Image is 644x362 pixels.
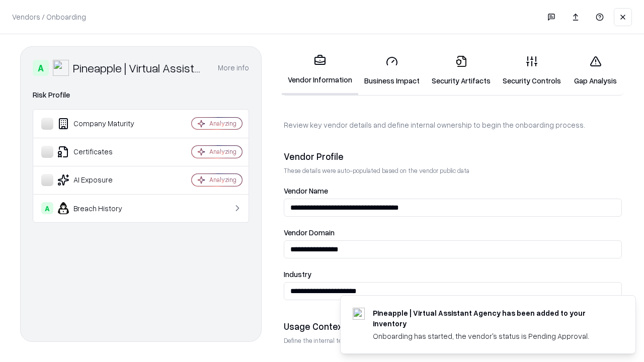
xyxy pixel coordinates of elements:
label: Vendor Name [284,187,622,195]
button: More info [218,59,249,77]
div: AI Exposure [41,174,162,186]
div: Company Maturity [41,118,162,130]
div: Certificates [41,146,162,158]
p: Review key vendor details and define internal ownership to begin the onboarding process. [284,120,622,130]
a: Vendor Information [282,46,358,95]
a: Business Impact [358,47,426,94]
a: Security Controls [497,47,567,94]
div: Risk Profile [33,89,249,101]
img: Pineapple | Virtual Assistant Agency [53,60,69,76]
div: Analyzing [209,119,236,128]
div: Pineapple | Virtual Assistant Agency [73,60,206,76]
div: Usage Context [284,320,622,332]
img: trypineapple.com [353,308,365,320]
a: Gap Analysis [567,47,624,94]
p: These details were auto-populated based on the vendor public data [284,166,622,175]
div: Analyzing [209,147,236,156]
label: Vendor Domain [284,229,622,236]
div: Breach History [41,202,162,214]
div: A [33,60,49,76]
div: Vendor Profile [284,150,622,162]
label: Industry [284,270,622,278]
div: Pineapple | Virtual Assistant Agency has been added to your inventory [373,308,611,329]
div: Onboarding has started, the vendor's status is Pending Approval. [373,331,611,341]
div: Analyzing [209,175,236,184]
p: Define the internal team and reason for using this vendor. This helps assess business relevance a... [284,336,622,345]
div: A [41,202,53,214]
a: Security Artifacts [426,47,497,94]
p: Vendors / Onboarding [12,12,86,22]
